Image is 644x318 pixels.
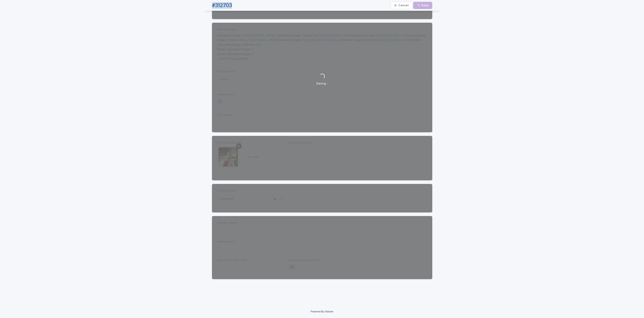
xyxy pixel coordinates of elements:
p: Saving… [316,82,328,86]
button: Save [413,2,432,9]
span: Cancel [398,4,408,7]
span: Save [421,4,429,7]
button: Cancel [391,2,412,9]
h2: #312703 [212,2,232,9]
a: Powered By Stacker [311,310,333,313]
